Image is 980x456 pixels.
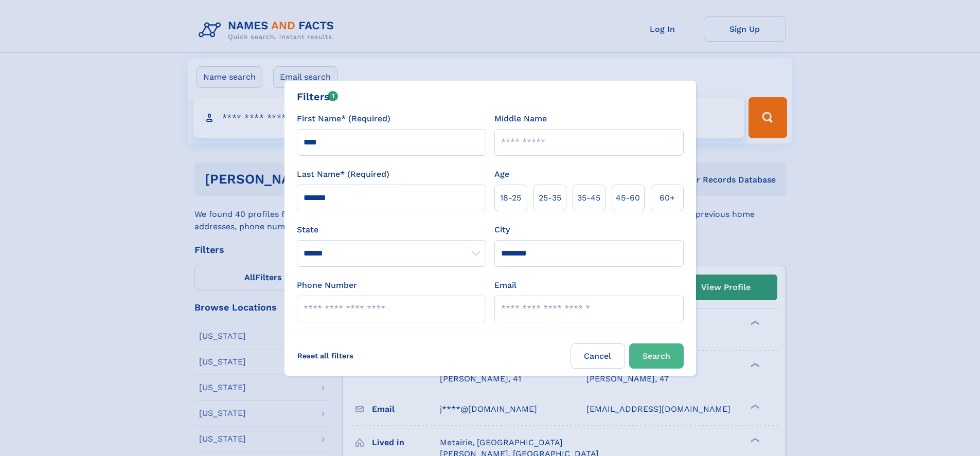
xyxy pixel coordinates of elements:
span: 18‑25 [500,192,521,204]
label: First Name* (Required) [297,113,390,125]
label: State [297,224,486,236]
span: 60+ [660,192,675,204]
label: Last Name* (Required) [297,168,389,180]
label: Email [494,279,516,291]
button: Search [629,343,684,369]
label: City [494,224,510,236]
span: 25‑35 [539,192,561,204]
label: Phone Number [297,279,357,291]
label: Age [494,168,509,180]
label: Middle Name [494,113,547,125]
label: Reset all filters [291,343,360,368]
span: 45‑60 [616,192,640,204]
div: Filters [297,89,338,104]
span: 35‑45 [577,192,600,204]
label: Cancel [571,343,625,369]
